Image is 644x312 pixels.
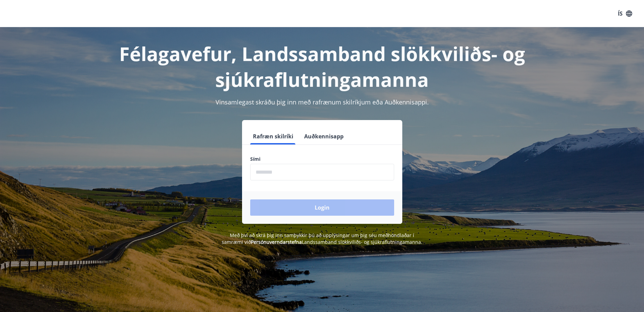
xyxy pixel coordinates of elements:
[301,128,346,144] button: Auðkennisapp
[250,128,296,144] button: Rafræn skilríki
[216,98,429,106] span: Vinsamlegast skráðu þig inn með rafrænum skilríkjum eða Auðkennisappi.
[250,156,394,162] label: Sími
[251,239,302,245] a: Persónuverndarstefna
[614,7,636,20] button: ÍS
[222,232,422,245] span: Með því að skrá þig inn samþykkir þú að upplýsingar um þig séu meðhöndlaðar í samræmi við Landssa...
[86,41,558,92] h1: Félagavefur, Landssamband slökkviliðs- og sjúkraflutningamanna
